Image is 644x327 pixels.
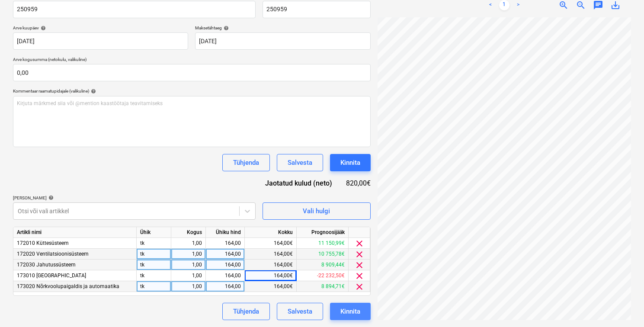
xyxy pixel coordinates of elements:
[354,238,365,249] span: clear
[288,157,312,168] div: Salvesta
[245,270,297,281] div: 164,00€
[137,249,171,260] div: tk
[17,262,76,268] span: 172030 Jahutussüsteem
[175,270,202,281] div: 1,00
[233,157,259,168] div: Tühjenda
[330,154,371,171] button: Kinnita
[137,260,171,270] div: tk
[346,178,371,188] div: 820,00€
[209,238,241,249] div: 164,00
[288,306,312,317] div: Salvesta
[601,285,644,327] div: Vestlusvidin
[297,281,349,292] div: 8 894,71€
[354,260,365,270] span: clear
[297,270,349,281] div: -22 232,50€
[209,281,241,292] div: 164,00
[258,178,346,188] div: Jaotatud kulud (neto)
[13,1,256,18] input: Dokumendi nimi
[137,270,171,281] div: tk
[263,202,371,220] button: Vali hulgi
[263,1,371,18] input: Arve number
[245,260,297,270] div: 164,00€
[175,249,202,260] div: 1,00
[17,240,69,246] span: 172010 Küttesüsteem
[17,251,89,257] span: 172020 Ventilatsioonisüsteem
[13,88,371,94] div: Kommentaar raamatupidajale (valikuline)
[222,303,270,320] button: Tühjenda
[89,89,96,94] span: help
[137,227,171,238] div: Ühik
[297,238,349,249] div: 11 150,99€
[13,227,137,238] div: Artikli nimi
[13,32,188,50] input: Arve kuupäeva pole määratud.
[209,249,241,260] div: 164,00
[245,249,297,260] div: 164,00€
[13,57,371,64] p: Arve kogusumma (netokulu, valikuline)
[340,157,360,168] div: Kinnita
[354,282,365,292] span: clear
[222,154,270,171] button: Tühjenda
[354,249,365,260] span: clear
[297,249,349,260] div: 10 755,78€
[175,281,202,292] div: 1,00
[297,227,349,238] div: Prognoosijääk
[209,260,241,270] div: 164,00
[137,238,171,249] div: tk
[354,271,365,281] span: clear
[17,272,86,279] span: 173010 Tugevvoolupaigaldis
[303,205,330,217] div: Vali hulgi
[195,25,370,31] div: Maksetähtaeg
[17,283,119,289] span: 173020 Nõrkvoolupaigaldis ja automaatika
[13,25,188,31] div: Arve kuupäev
[47,195,54,200] span: help
[171,227,206,238] div: Kogus
[233,306,259,317] div: Tühjenda
[277,303,323,320] button: Salvesta
[601,285,644,327] iframe: Chat Widget
[137,281,171,292] div: tk
[245,238,297,249] div: 164,00€
[297,260,349,270] div: 8 909,44€
[222,26,229,31] span: help
[175,238,202,249] div: 1,00
[277,154,323,171] button: Salvesta
[330,303,371,320] button: Kinnita
[175,260,202,270] div: 1,00
[245,227,297,238] div: Kokku
[39,26,46,31] span: help
[195,32,370,50] input: Tähtaega pole määratud
[206,227,245,238] div: Ühiku hind
[209,270,241,281] div: 164,00
[13,64,371,81] input: Arve kogusumma (netokulu, valikuline)
[13,195,256,201] div: [PERSON_NAME]
[245,281,297,292] div: 164,00€
[340,306,360,317] div: Kinnita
